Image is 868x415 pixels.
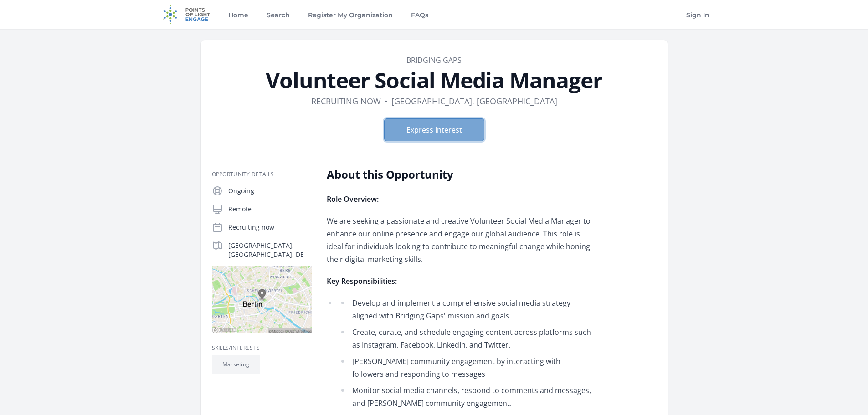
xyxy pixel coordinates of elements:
button: Express Interest [384,118,484,141]
strong: Key Responsibilities: [327,276,397,286]
h2: About this Opportunity [327,167,593,182]
li: Create, curate, and schedule engaging content across platforms such as Instagram, Facebook, Linke... [339,326,593,351]
a: Bridging Gaps [406,55,462,65]
div: • [385,95,388,108]
p: We are seeking a passionate and creative Volunteer Social Media Manager to enhance our online pre... [327,215,593,266]
li: [PERSON_NAME] community engagement by interacting with followers and responding to messages [339,355,593,380]
p: [GEOGRAPHIC_DATA], [GEOGRAPHIC_DATA], DE [228,241,312,259]
strong: Role Overview: [327,194,379,204]
p: Remote [228,205,312,214]
p: Ongoing [228,186,312,195]
h1: Volunteer Social Media Manager [212,69,657,91]
li: Marketing [212,355,260,374]
h3: Opportunity Details [212,171,312,178]
p: Recruiting now [228,223,312,232]
h3: Skills/Interests [212,344,312,352]
dd: [GEOGRAPHIC_DATA], [GEOGRAPHIC_DATA] [391,95,557,108]
li: Monitor social media channels, respond to comments and messages, and [PERSON_NAME] community enga... [339,384,593,410]
li: Develop and implement a comprehensive social media strategy aligned with Bridging Gaps' mission a... [339,297,593,322]
img: Map [212,266,312,333]
dd: Recruiting now [311,95,381,108]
